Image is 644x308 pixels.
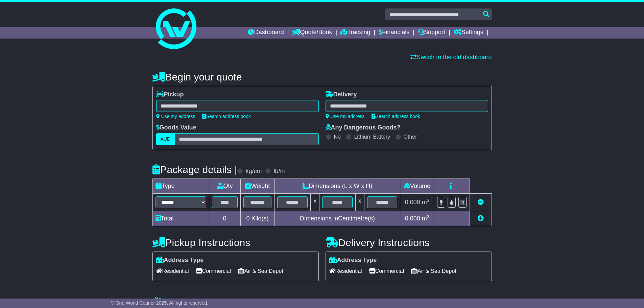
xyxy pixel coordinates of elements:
label: Address Type [329,257,377,264]
a: Switch to the old dashboard [410,54,492,61]
label: Address Type [156,257,204,264]
span: 0 [246,215,249,222]
td: Qty [209,179,240,194]
a: Remove this item [478,199,484,206]
span: m [422,215,430,222]
h4: Warranty & Insurance [152,297,492,308]
label: Lithium Battery [354,134,390,140]
a: Search address book [202,114,251,119]
label: kg/cm [245,168,262,175]
span: Air & Sea Depot [238,266,283,276]
h4: Pickup Instructions [152,237,319,248]
sup: 3 [427,198,430,203]
a: Financials [379,27,409,39]
h4: Delivery Instructions [326,237,492,248]
td: x [355,194,364,211]
td: Dimensions in Centimetre(s) [275,211,400,226]
span: Residential [329,266,362,276]
span: © One World Courier 2025. All rights reserved. [111,300,209,306]
td: Volume [400,179,434,194]
a: Add new item [478,215,484,222]
span: Commercial [196,266,231,276]
a: Quote/Book [292,27,332,39]
td: Total [152,211,209,226]
a: Use my address [326,114,365,119]
span: 0.000 [405,215,420,222]
span: m [422,199,430,206]
label: Pickup [156,91,184,98]
td: 0 [209,211,240,226]
td: x [311,194,319,211]
a: Dashboard [248,27,284,39]
a: Settings [454,27,483,39]
a: Use my address [156,114,195,119]
label: Any Dangerous Goods? [326,124,401,132]
td: Type [152,179,209,194]
a: Support [418,27,445,39]
label: Goods Value [156,124,196,132]
a: Tracking [340,27,370,39]
label: lb/in [273,168,285,175]
label: Delivery [326,91,357,98]
h4: Package details | [152,164,237,175]
label: AUD [156,133,175,145]
h4: Begin your quote [152,71,492,82]
span: Commercial [369,266,404,276]
span: Air & Sea Depot [411,266,456,276]
sup: 3 [427,214,430,219]
label: Other [404,134,417,140]
a: Search address book [372,114,420,119]
label: No [334,134,341,140]
td: Kilo(s) [240,211,275,226]
span: 0.000 [405,199,420,206]
td: Weight [240,179,275,194]
span: Residential [156,266,189,276]
td: Dimensions (L x W x H) [275,179,400,194]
